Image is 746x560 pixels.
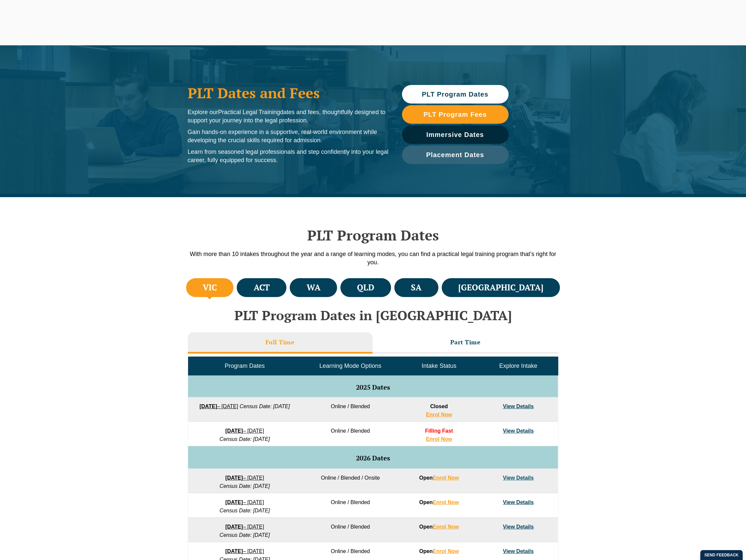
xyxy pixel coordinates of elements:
a: Enrol Now [433,548,459,554]
a: [DATE]– [DATE] [225,499,264,505]
h4: [GEOGRAPHIC_DATA] [458,282,543,293]
a: Enrol Now [433,499,459,505]
span: Explore Intake [499,363,537,369]
em: Census Date: [DATE] [220,436,270,442]
a: Enrol Now [433,524,459,530]
td: Online / Blended [301,518,399,542]
p: Gain hands-on experience in a supportive, real-world environment while developing the crucial ski... [188,128,389,145]
a: [DATE]– [DATE] [225,475,264,481]
h1: PLT Dates and Fees [188,85,389,101]
td: Online / Blended / Onsite [301,469,399,493]
strong: [DATE] [225,524,243,530]
a: Placement Dates [402,146,509,164]
a: [DATE]– [DATE] [225,524,264,530]
span: Practical Legal Training [218,109,280,115]
span: Immersive Dates [426,131,484,138]
span: Filling Fast [425,428,453,434]
a: PLT Program Fees [402,105,509,124]
a: Immersive Dates [402,125,509,144]
h3: Part Time [450,338,481,346]
strong: [DATE] [199,404,217,409]
h2: PLT Program Dates [184,227,562,243]
a: Enrol Now [426,436,452,442]
strong: Open [419,524,459,530]
a: [DATE]– [DATE] [199,404,238,409]
h4: ACT [254,282,270,293]
span: Intake Status [422,363,456,369]
span: Placement Dates [426,151,484,158]
a: View Details [503,548,534,554]
td: Online / Blended [301,397,399,422]
h4: QLD [357,282,374,293]
td: Online / Blended [301,422,399,446]
em: Census Date: [DATE] [220,532,270,538]
p: Learn from seasoned legal professionals and step confidently into your legal career, fully equipp... [188,148,389,164]
strong: [DATE] [225,428,243,434]
h4: SA [411,282,422,293]
strong: Open [419,499,459,505]
span: Program Dates [224,363,265,369]
span: PLT Program Dates [422,91,488,98]
strong: [DATE] [225,499,243,505]
strong: Open [419,548,459,554]
a: [DATE]– [DATE] [225,428,264,434]
a: Enrol Now [426,412,452,417]
strong: Open [419,475,459,481]
a: PLT Program Dates [402,85,509,104]
a: Enrol Now [433,475,459,481]
p: With more than 10 intakes throughout the year and a range of learning modes, you can find a pract... [184,250,562,267]
em: Census Date: [DATE] [220,508,270,513]
a: View Details [503,475,534,481]
em: Census Date: [DATE] [240,404,290,409]
h4: VIC [203,282,217,293]
a: View Details [503,428,534,434]
strong: [DATE] [225,475,243,481]
span: 2025 Dates [356,383,390,392]
h4: WA [307,282,321,293]
td: Online / Blended [301,493,399,518]
strong: [DATE] [225,548,243,554]
a: View Details [503,524,534,530]
span: 2026 Dates [356,453,390,462]
a: View Details [503,404,534,409]
em: Census Date: [DATE] [220,483,270,489]
h2: PLT Program Dates in [GEOGRAPHIC_DATA] [184,308,562,323]
span: Closed [430,404,448,409]
p: Explore our dates and fees, thoughtfully designed to support your journey into the legal profession. [188,108,389,125]
h3: Full Time [266,338,295,346]
span: PLT Program Fees [423,111,487,118]
a: View Details [503,499,534,505]
a: [DATE]– [DATE] [225,548,264,554]
span: Learning Mode Options [320,363,381,369]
